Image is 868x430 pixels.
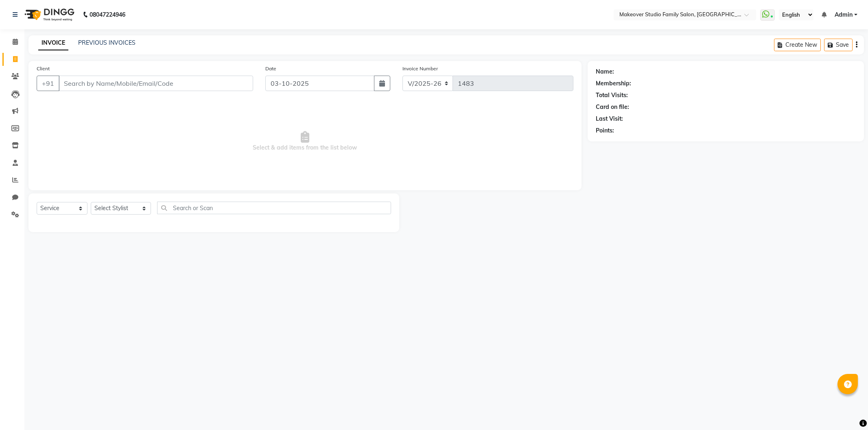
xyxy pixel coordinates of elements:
div: Last Visit: [596,115,623,123]
a: PREVIOUS INVOICES [78,39,136,46]
a: INVOICE [38,36,68,50]
button: Save [824,39,853,51]
div: Points: [596,126,614,135]
button: +91 [37,76,59,91]
b: 08047224946 [90,3,125,26]
div: Card on file: [596,103,629,111]
label: Invoice Number [402,65,438,72]
img: logo [21,3,77,26]
input: Search by Name/Mobile/Email/Code [59,76,253,91]
button: Create New [774,39,821,51]
span: Admin [835,11,853,19]
iframe: chat widget [834,397,860,422]
span: Select & add items from the list below [37,101,573,182]
input: Search or Scan [157,202,391,214]
label: Date [265,65,276,72]
label: Client [37,65,50,72]
div: Total Visits: [596,91,628,100]
div: Membership: [596,79,631,88]
div: Name: [596,67,614,76]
